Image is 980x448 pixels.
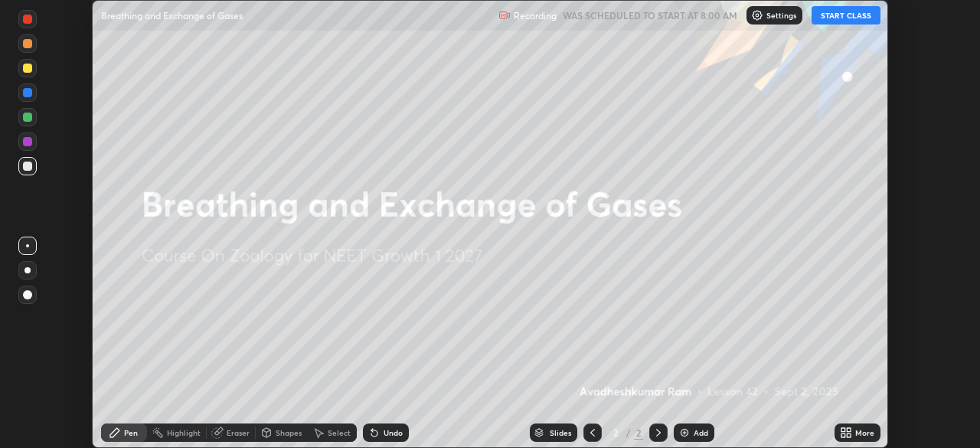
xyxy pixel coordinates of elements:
div: Select [328,429,351,437]
div: Eraser [227,429,250,437]
div: Undo [384,429,403,437]
div: Highlight [167,429,201,437]
div: 2 [608,428,623,437]
div: Add [694,429,708,437]
div: / [626,428,631,437]
div: 2 [634,426,643,440]
p: Recording [514,10,557,21]
img: add-slide-button [678,427,691,439]
div: Pen [124,429,138,437]
h5: WAS SCHEDULED TO START AT 8:00 AM [563,8,737,22]
img: class-settings-icons [751,9,763,21]
p: Settings [766,11,796,19]
p: Breathing and Exchange of Gases [101,9,243,21]
button: START CLASS [812,6,880,25]
div: Slides [550,429,571,437]
img: recording.375f2c34.svg [498,9,511,21]
div: More [855,429,874,437]
div: Shapes [276,429,302,437]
